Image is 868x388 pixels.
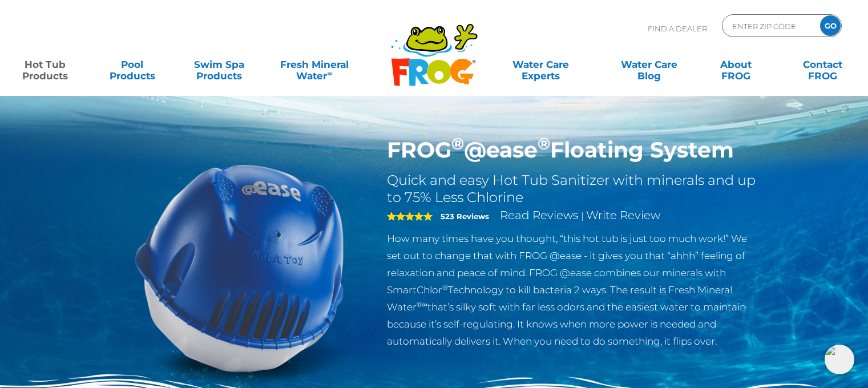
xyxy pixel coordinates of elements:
a: Fresh MineralWater∞ [272,53,357,76]
span: 5 [387,212,433,221]
p: Find A Dealer [648,14,707,43]
h1: FROG @ease Floating System [387,137,760,163]
a: PoolProducts [98,53,165,76]
h2: Quick and easy Hot Tub Sanitizer with minerals and up to 75% Less Chlorine [387,172,760,206]
sup: ®∞ [417,300,427,309]
a: Write Review [586,208,660,222]
a: AboutFROG [702,53,769,76]
span: | [581,211,584,221]
input: Zip Code Form [731,18,808,34]
img: openIcon [825,345,854,374]
a: Swim SpaProducts [185,53,253,76]
a: Hot TubProducts [11,53,79,76]
a: Water CareBlog [615,53,683,76]
p: How many times have you thought, “this hot tub is just too much work!” We set out to change that ... [387,230,760,350]
input: GO [820,15,841,36]
a: Read Reviews [500,208,579,222]
sup: ® [538,134,550,153]
a: ContactFROG [789,53,857,76]
a: Water CareExperts [486,53,596,76]
sup: ∞ [327,69,332,78]
sup: ® [451,134,464,153]
sup: ® [442,283,448,292]
strong: 523 Reviews [441,212,489,221]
